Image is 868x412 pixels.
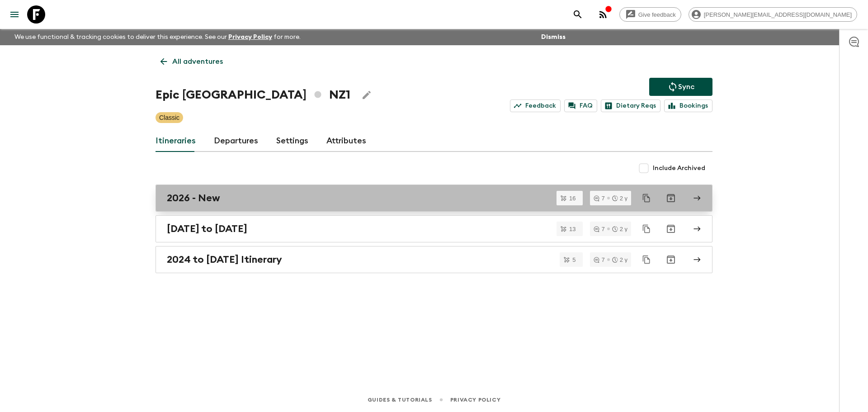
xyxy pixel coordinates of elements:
[156,246,712,273] a: 2024 to [DATE] Itinerary
[159,113,179,122] p: Classic
[11,29,304,45] p: We use functional & tracking cookies to deliver this experience. See our for more.
[564,99,597,112] a: FAQ
[214,130,258,152] a: Departures
[662,189,680,207] button: Archive
[172,56,223,67] p: All adventures
[167,254,282,265] h2: 2024 to [DATE] Itinerary
[612,226,627,232] div: 2 y
[653,164,705,173] span: Include Archived
[156,86,350,104] h1: Epic [GEOGRAPHIC_DATA] NZ1
[276,130,308,152] a: Settings
[689,7,857,22] div: [PERSON_NAME][EMAIL_ADDRESS][DOMAIN_NAME]
[368,395,432,405] a: Guides & Tutorials
[156,215,712,242] a: [DATE] to [DATE]
[5,5,24,24] button: menu
[326,130,366,152] a: Attributes
[358,86,376,104] button: Edit Adventure Title
[619,7,681,22] a: Give feedback
[662,251,680,269] button: Archive
[633,11,681,18] span: Give feedback
[564,226,581,232] span: 13
[564,195,581,201] span: 16
[539,31,568,43] button: Dismiss
[228,34,272,40] a: Privacy Policy
[156,130,196,152] a: Itineraries
[594,195,604,201] div: 7
[612,257,627,263] div: 2 y
[156,185,712,212] a: 2026 - New
[510,99,561,112] a: Feedback
[638,221,655,237] button: Duplicate
[649,78,712,96] button: Sync adventure departures to the booking engine
[567,257,581,263] span: 5
[167,223,247,235] h2: [DATE] to [DATE]
[662,220,680,238] button: Archive
[664,99,712,112] a: Bookings
[594,257,604,263] div: 7
[638,251,655,268] button: Duplicate
[601,99,660,112] a: Dietary Reqs
[594,226,604,232] div: 7
[156,52,228,71] a: All adventures
[638,190,655,206] button: Duplicate
[450,395,500,405] a: Privacy Policy
[167,192,220,204] h2: 2026 - New
[612,195,627,201] div: 2 y
[569,5,587,24] button: search adventures
[678,81,694,92] p: Sync
[699,11,857,18] span: [PERSON_NAME][EMAIL_ADDRESS][DOMAIN_NAME]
